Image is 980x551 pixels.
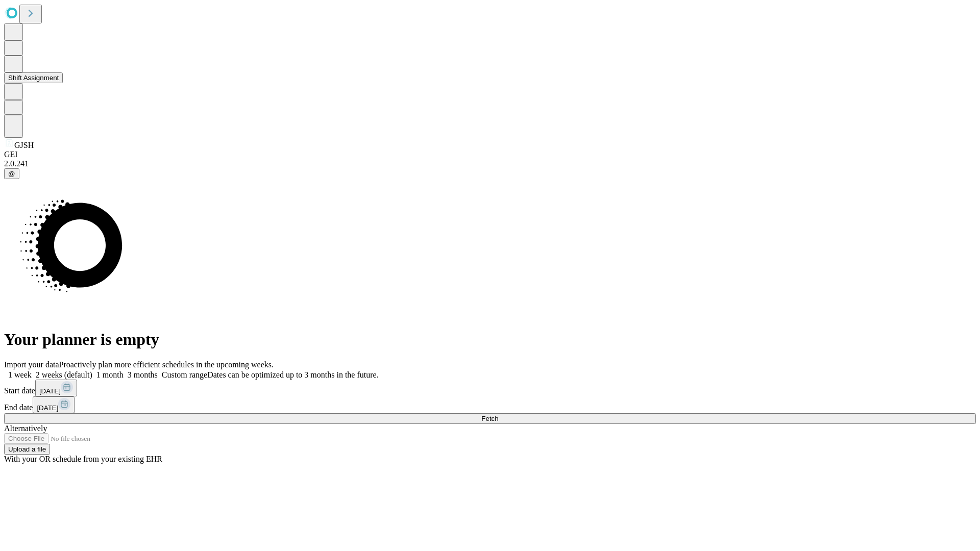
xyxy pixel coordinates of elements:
[4,168,19,179] button: @
[4,424,47,433] span: Alternatively
[4,150,976,159] div: GEI
[37,404,58,412] span: [DATE]
[481,415,498,422] span: Fetch
[4,444,50,455] button: Upload a file
[4,396,976,413] div: End date
[96,370,124,379] span: 1 month
[14,141,34,149] span: GJSH
[162,370,207,379] span: Custom range
[128,370,158,379] span: 3 months
[4,413,976,424] button: Fetch
[4,72,63,83] button: Shift Assignment
[8,370,32,379] span: 1 week
[8,170,15,178] span: @
[39,387,61,395] span: [DATE]
[36,370,92,379] span: 2 weeks (default)
[35,380,77,396] button: [DATE]
[4,330,976,349] h1: Your planner is empty
[4,360,59,369] span: Import your data
[59,360,274,369] span: Proactively plan more efficient schedules in the upcoming weeks.
[4,159,976,168] div: 2.0.241
[207,370,378,379] span: Dates can be optimized up to 3 months in the future.
[4,455,162,463] span: With your OR schedule from your existing EHR
[33,396,75,413] button: [DATE]
[4,380,976,396] div: Start date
